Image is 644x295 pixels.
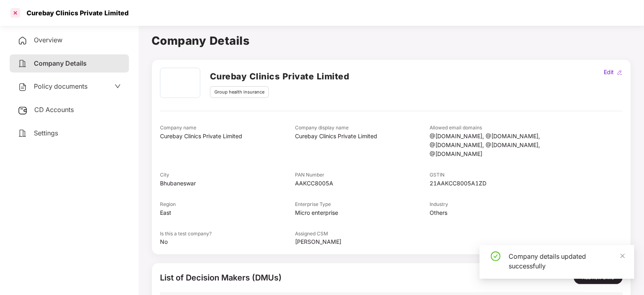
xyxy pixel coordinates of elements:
span: Policy documents [34,82,87,90]
span: Company Details [34,59,87,67]
img: svg+xml;base64,PHN2ZyB4bWxucz0iaHR0cDovL3d3dy53My5vcmcvMjAwMC9zdmciIHdpZHRoPSIyNCIgaGVpZ2h0PSIyNC... [18,36,27,46]
img: svg+xml;base64,PHN2ZyB4bWxucz0iaHR0cDovL3d3dy53My5vcmcvMjAwMC9zdmciIHdpZHRoPSIyNCIgaGVpZ2h0PSIyNC... [18,59,27,69]
div: Curebay Clinics Private Limited [295,132,430,141]
div: 21AAKCC8005A1ZD [430,179,565,188]
img: svg+xml;base64,PHN2ZyB3aWR0aD0iMjUiIGhlaWdodD0iMjQiIHZpZXdCb3g9IjAgMCAyNSAyNCIgZmlsbD0ibm9uZSIgeG... [18,106,28,115]
span: Overview [34,36,62,44]
div: Edit [602,68,615,77]
div: Company display name [295,124,430,132]
span: close [620,253,625,259]
div: Company details updated successfully [509,251,625,271]
h2: Curebay Clinics Private Limited [210,70,349,83]
h1: Company Details [152,32,631,50]
div: GSTIN [430,171,565,179]
div: AAKCC8005A [295,179,430,188]
div: Enterprise Type [295,201,430,208]
div: Industry [430,201,565,208]
div: Region [160,201,295,208]
div: No [160,237,295,246]
div: Bhubaneswar [160,179,295,188]
span: List of Decision Makers (DMUs) [160,273,282,283]
img: svg+xml;base64,PHN2ZyB4bWxucz0iaHR0cDovL3d3dy53My5vcmcvMjAwMC9zdmciIHdpZHRoPSIyNCIgaGVpZ2h0PSIyNC... [18,129,27,138]
span: Settings [34,129,58,137]
div: Company name [160,124,295,132]
div: Assigned CSM [295,230,430,238]
div: Micro enterprise [295,208,430,217]
div: PAN Number [295,171,430,179]
div: Others [430,208,565,217]
div: City [160,171,295,179]
img: editIcon [617,70,623,75]
div: Curebay Clinics Private Limited [22,9,129,17]
span: check-circle [491,251,501,261]
img: svg+xml;base64,PHN2ZyB4bWxucz0iaHR0cDovL3d3dy53My5vcmcvMjAwMC9zdmciIHdpZHRoPSIyNCIgaGVpZ2h0PSIyNC... [18,82,27,92]
div: [PERSON_NAME] [295,237,430,246]
div: Group health insurance [210,86,269,98]
div: Is this a test company? [160,230,295,238]
div: East [160,208,295,217]
span: CD Accounts [34,106,74,114]
span: down [114,83,121,89]
div: Curebay Clinics Private Limited [160,132,295,141]
div: @[DOMAIN_NAME], @[DOMAIN_NAME], @[DOMAIN_NAME], @[DOMAIN_NAME], @[DOMAIN_NAME] [430,132,565,158]
div: Allowed email domains [430,124,565,132]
